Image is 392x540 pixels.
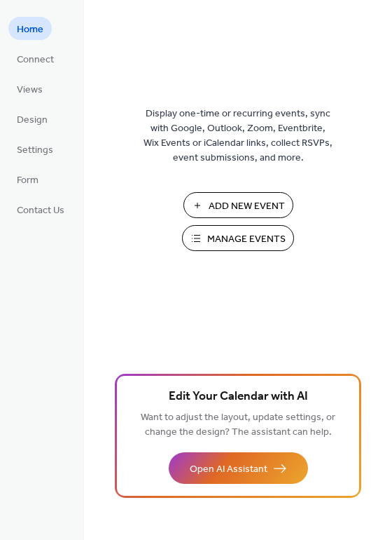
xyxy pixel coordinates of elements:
span: Contact Us [17,203,64,218]
button: Manage Events [182,225,294,251]
a: Views [8,77,51,100]
span: Settings [17,143,53,158]
span: Add New Event [209,199,285,214]
span: Want to adjust the layout, update settings, or change the design? The assistant can help. [141,408,335,442]
span: Manage Events [207,232,286,247]
span: Open AI Assistant [190,462,267,477]
a: Connect [8,47,62,70]
span: Form [17,173,38,188]
span: Connect [17,53,54,67]
a: Home [8,17,52,40]
span: Display one-time or recurring events, sync with Google, Outlook, Zoom, Eventbrite, Wix Events or ... [143,107,332,166]
span: Home [17,22,43,37]
span: Design [17,113,48,128]
span: Edit Your Calendar with AI [169,387,308,407]
a: Design [8,107,56,130]
span: Views [17,83,43,97]
a: Form [8,168,47,191]
a: Settings [8,137,62,161]
button: Add New Event [183,192,293,218]
a: Contact Us [8,198,73,221]
button: Open AI Assistant [169,452,308,484]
